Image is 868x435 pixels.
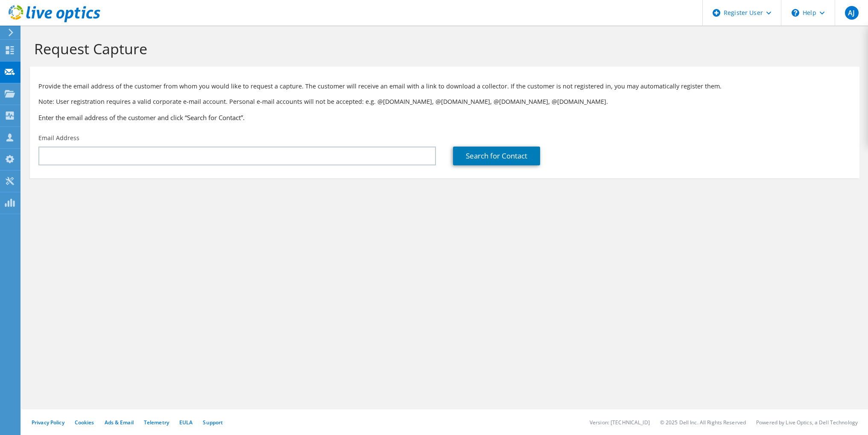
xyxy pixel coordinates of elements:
[105,419,134,426] a: Ads & Email
[75,419,94,426] a: Cookies
[38,97,851,106] p: Note: User registration requires a valid corporate e-mail account. Personal e-mail accounts will ...
[792,9,799,17] svg: \n
[203,419,223,426] a: Support
[34,40,851,58] h1: Request Capture
[38,113,851,122] h3: Enter the email address of the customer and click “Search for Contact”.
[144,419,169,426] a: Telemetry
[32,419,64,426] a: Privacy Policy
[756,419,858,426] li: Powered by Live Optics, a Dell Technology
[179,419,193,426] a: EULA
[845,6,859,20] span: AJ
[660,419,746,426] li: © 2025 Dell Inc. All Rights Reserved
[590,419,650,426] li: Version: [TECHNICAL_ID]
[453,147,540,165] a: Search for Contact
[38,134,79,142] label: Email Address
[38,82,851,91] p: Provide the email address of the customer from whom you would like to request a capture. The cust...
